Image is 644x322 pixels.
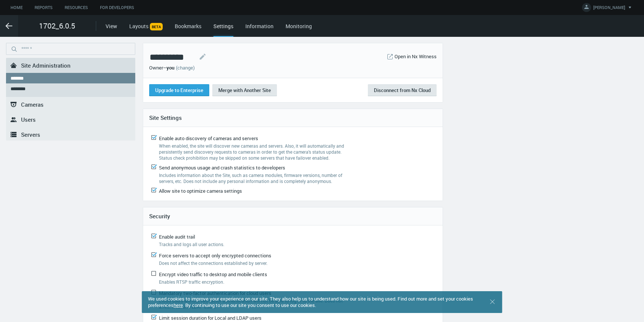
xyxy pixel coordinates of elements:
[21,131,40,138] span: Servers
[174,302,183,308] a: here
[159,252,271,259] span: Force servers to accept only encrypted connections
[149,84,209,96] button: Upgrade to Enterprise
[59,3,94,12] a: Resources
[159,135,258,142] span: Enable auto discovery of cameras and servers
[218,87,271,94] span: Merge with Another Site
[183,302,316,308] span: . By continuing to use our site you consent to use our cookies.
[106,23,117,30] a: View
[368,84,437,96] button: Disconnect from Nx Cloud
[176,64,195,71] a: (change)
[212,84,277,96] button: Merge with Another Site
[94,3,140,12] a: For Developers
[166,64,174,71] span: you
[159,233,195,240] span: Enable audit trail
[159,279,224,285] span: Enables RTSP traffic encryption.
[245,23,274,30] a: Information
[5,3,29,12] a: Home
[149,64,163,71] span: Owner
[286,23,312,30] a: Monitoring
[21,101,44,108] span: Cameras
[129,23,163,30] a: LayoutsBETA
[159,241,345,247] label: Tracks and logs all user actions.
[39,20,75,32] span: 1702_6.0.5
[21,62,71,69] span: Site Administration
[593,5,625,13] span: [PERSON_NAME]
[163,64,166,71] span: –
[213,22,233,37] div: Settings
[159,271,267,278] span: Encrypt video traffic to desktop and mobile clients
[159,290,271,296] span: Mandatory two-factor authentication for cloud users
[149,114,437,121] h4: Site Settings
[21,116,36,123] span: Users
[159,260,268,266] span: Does not affect the connections established by server.
[159,187,242,194] span: Allow site to optimize camera settings
[29,3,59,12] a: Reports
[175,23,201,30] a: Bookmarks
[150,23,163,30] span: BETA
[159,314,262,321] span: Limit session duration for Local and LDAP users
[159,164,285,171] span: Send anonymous usage and crash statistics to developers
[395,53,437,60] a: Open in Nx Witness
[149,213,437,219] h4: Security
[159,172,351,184] label: Includes information about the Site, such as camera modules, firmware versions, number of servers...
[148,295,473,308] span: We used cookies to improve your experience on our site. They also help us to understand how our s...
[159,143,351,161] label: When enabled, the site will discover new cameras and servers. Also, it will automatically and per...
